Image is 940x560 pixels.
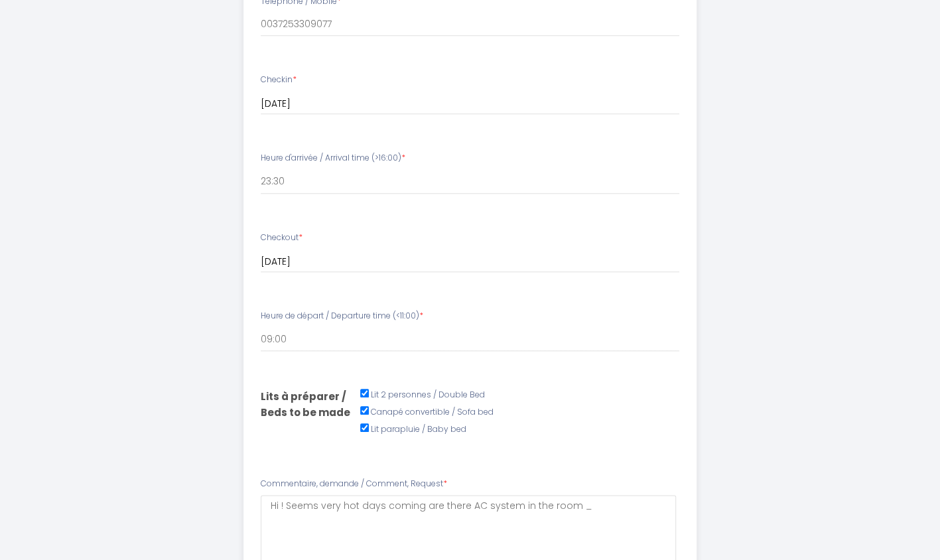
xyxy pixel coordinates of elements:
label: Checkout [261,232,302,244]
label: Heure de départ / Departure time (<11:00) [261,310,423,322]
label: Checkin [261,74,297,86]
label: Heure d'arrivée / Arrival time (>16:00) [261,152,405,165]
label: Lit 2 personnes / Double Bed [371,389,485,401]
label: Lit parapluie / Baby bed [371,423,466,436]
label: Lits à préparer / Beds to be made [261,389,360,420]
label: Canapé convertible / Sofa bed [371,406,494,419]
label: Commentaire, demande / Comment, Request [261,478,447,490]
